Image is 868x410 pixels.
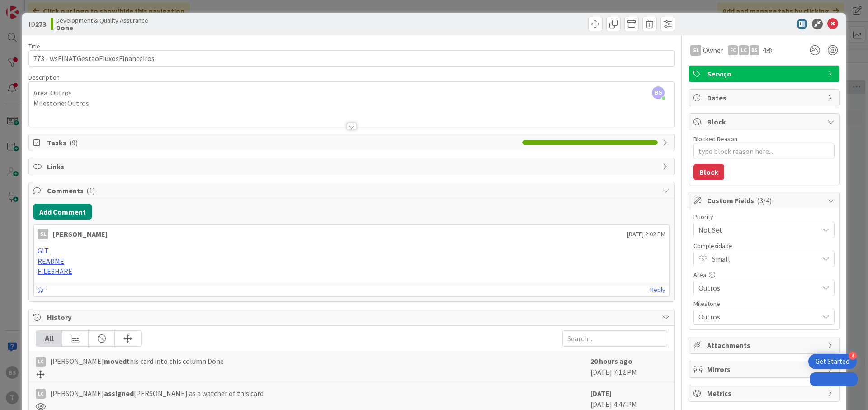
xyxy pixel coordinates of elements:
[35,19,46,29] b: 273
[38,257,64,266] a: README
[33,204,92,220] button: Add Comment
[693,135,737,143] label: Blocked Reason
[707,364,823,375] span: Mirrors
[36,357,46,367] div: LC
[698,281,814,294] span: Outros
[849,352,857,360] div: 4
[707,68,823,79] span: Serviço
[47,312,658,323] span: History
[693,272,835,278] div: Area
[703,45,723,56] span: Owner
[693,300,835,307] div: Milestone
[104,389,134,398] b: assigned
[808,354,857,369] div: Open Get Started checklist, remaining modules: 4
[28,42,40,50] label: Title
[698,224,814,236] span: Not Set
[693,164,724,180] button: Block
[47,161,658,172] span: Links
[590,389,612,398] b: [DATE]
[707,92,823,103] span: Dates
[739,45,749,55] div: LC
[757,196,772,205] span: ( 3/4 )
[36,331,62,346] div: All
[28,50,675,67] input: type card name here...
[38,229,48,239] div: SL
[650,284,665,296] a: Reply
[28,19,46,29] span: ID
[50,388,264,399] span: [PERSON_NAME] [PERSON_NAME] as a watcher of this card
[816,357,849,366] div: Get Started
[56,17,148,24] span: Development & Quality Assurance
[728,45,738,55] div: FC
[590,356,667,378] div: [DATE] 7:12 PM
[693,243,835,249] div: Complexidade
[707,195,823,206] span: Custom Fields
[53,229,108,239] div: [PERSON_NAME]
[36,389,46,399] div: LC
[33,98,670,109] p: Milestone: Outros
[38,267,72,276] a: FILESHARE
[712,253,814,265] span: Small
[86,186,95,195] span: ( 1 )
[652,86,665,99] span: BS
[47,137,518,148] span: Tasks
[56,24,148,31] b: Done
[104,357,127,366] b: moved
[562,330,667,347] input: Search...
[707,340,823,351] span: Attachments
[698,310,814,323] span: Outros
[33,88,670,98] p: Area: Outros
[38,246,49,255] a: GIT
[693,214,835,220] div: Priority
[69,138,78,147] span: ( 9 )
[47,185,658,196] span: Comments
[50,356,224,367] span: [PERSON_NAME] this card into this column Done
[707,388,823,399] span: Metrics
[750,45,759,55] div: BS
[627,229,665,239] span: [DATE] 2:02 PM
[690,45,701,56] div: SL
[28,73,60,81] span: Description
[707,116,823,127] span: Block
[590,357,632,366] b: 20 hours ago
